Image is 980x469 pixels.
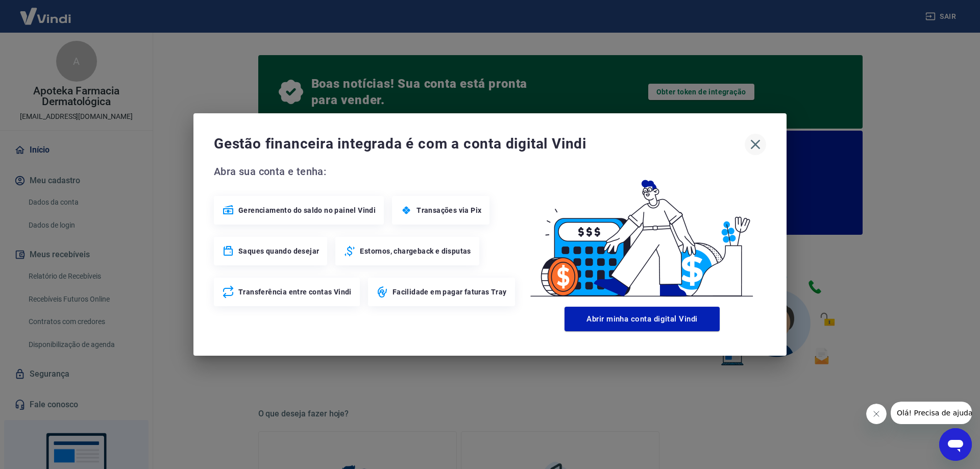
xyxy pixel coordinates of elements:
span: Abra sua conta e tenha: [214,163,518,180]
span: Gestão financeira integrada é com a conta digital Vindi [214,134,745,154]
span: Gerenciamento do saldo no painel Vindi [238,205,376,215]
span: Olá! Precisa de ajuda? [6,7,86,15]
iframe: Botão para abrir a janela de mensagens [939,428,972,461]
span: Transações via Pix [416,205,481,215]
iframe: Fechar mensagem [866,404,887,424]
iframe: Mensagem da empresa [891,402,972,424]
span: Estornos, chargeback e disputas [360,246,471,256]
span: Saques quando desejar [238,246,319,256]
button: Abrir minha conta digital Vindi [565,307,720,331]
span: Transferência entre contas Vindi [238,287,352,297]
span: Facilidade em pagar faturas Tray [393,287,507,297]
img: Good Billing [518,163,766,303]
